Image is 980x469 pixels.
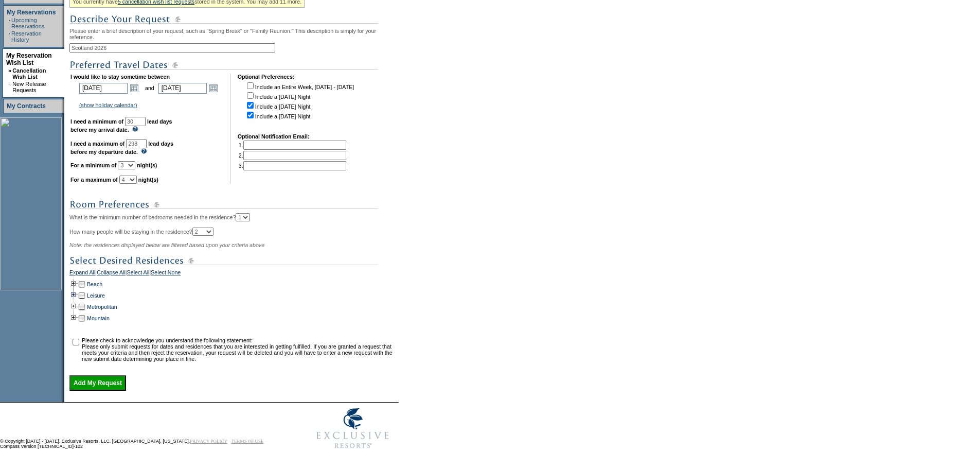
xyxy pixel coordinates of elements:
[307,403,399,454] img: Exclusive Resorts
[70,141,173,155] b: lead days before my departure date.
[70,141,124,147] b: I need a maximum of
[129,82,140,94] a: Open the calendar popup.
[9,30,10,43] td: ·
[208,82,219,94] a: Open the calendar popup.
[7,102,46,110] a: My Contracts
[137,162,157,168] b: night(s)
[6,52,52,66] a: My Reservation Wish List
[69,198,378,211] img: subTtlRoomPreferences.gif
[8,81,11,93] td: ·
[70,74,170,80] b: I would like to stay sometime between
[79,102,137,108] a: (show holiday calendar)
[238,74,295,80] b: Optional Preferences:
[144,81,156,95] td: and
[11,30,42,43] a: Reservation History
[87,304,117,310] a: Metropolitan
[82,337,395,362] td: Please check to acknowledge you understand the following statement: Please only submit requests f...
[12,81,46,93] a: New Release Requests
[158,83,207,94] input: Date format: M/D/Y. Shortcut keys: [T] for Today. [UP] or [.] for Next Day. [DOWN] or [,] for Pre...
[79,83,128,94] input: Date format: M/D/Y. Shortcut keys: [T] for Today. [UP] or [.] for Next Day. [DOWN] or [,] for Pre...
[7,9,56,16] a: My Reservations
[239,151,346,160] td: 2.
[97,269,126,279] a: Collapse All
[231,439,264,444] a: TERMS OF USE
[69,269,95,279] a: Expand All
[127,269,150,279] a: Select All
[239,141,346,150] td: 1.
[70,162,116,168] b: For a minimum of
[87,281,102,287] a: Beach
[132,126,138,132] img: questionMark_lightBlue.gif
[69,269,396,279] div: | | |
[151,269,181,279] a: Select None
[87,292,105,299] a: Leisure
[190,439,227,444] a: PRIVACY POLICY
[238,133,310,140] b: Optional Notification Email:
[70,118,123,125] b: I need a minimum of
[12,67,46,80] a: Cancellation Wish List
[69,375,126,391] input: Add My Request
[239,161,346,170] td: 3.
[9,17,10,29] td: ·
[69,242,264,248] span: Note: the residences displayed below are filtered based upon your criteria above
[141,148,147,154] img: questionMark_lightBlue.gif
[70,177,118,183] b: For a maximum of
[87,315,110,321] a: Mountain
[138,177,158,183] b: night(s)
[245,81,354,126] td: Include an Entire Week, [DATE] - [DATE] Include a [DATE] Night Include a [DATE] Night Include a [...
[11,17,44,29] a: Upcoming Reservations
[70,118,172,133] b: lead days before my arrival date.
[8,67,11,74] b: »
